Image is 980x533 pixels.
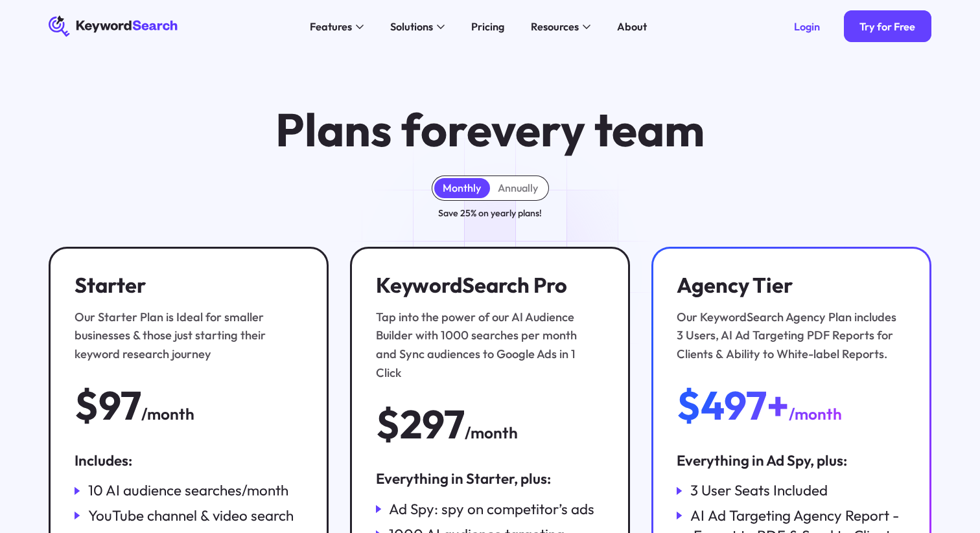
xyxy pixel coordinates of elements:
div: Resources [531,19,579,34]
div: /month [789,402,842,426]
a: Login [778,10,836,42]
div: $97 [75,385,141,427]
div: YouTube channel & video search [88,506,294,525]
div: Tap into the power of our AI Audience Builder with 1000 searches per month and Sync audiences to ... [376,308,598,382]
div: 3 User Seats Included [690,481,828,500]
div: 10 AI audience searches/month [88,481,288,500]
div: Solutions [390,19,433,34]
span: every team [467,100,705,159]
div: $497+ [677,385,789,427]
div: Everything in Ad Spy, plus: [677,451,905,470]
div: /month [465,420,518,445]
div: Save 25% on yearly plans! [438,206,542,220]
div: Our KeywordSearch Agency Plan includes 3 Users, AI Ad Targeting PDF Reports for Clients & Ability... [677,308,898,364]
h3: Starter [75,273,296,298]
div: Login [794,20,820,33]
div: /month [141,402,194,426]
h3: Agency Tier [677,273,898,298]
div: Monthly [443,181,481,194]
h3: KeywordSearch Pro [376,273,598,298]
div: Includes: [75,451,303,470]
a: Try for Free [844,10,931,42]
div: Features [310,19,352,34]
div: Ad Spy: spy on competitor’s ads [389,499,594,519]
div: Our Starter Plan is Ideal for smaller businesses & those just starting their keyword research jou... [75,308,296,364]
div: Annually [498,181,538,194]
div: Pricing [471,19,504,34]
div: $297 [376,403,465,446]
a: Pricing [463,16,512,37]
h1: Plans for [275,106,705,155]
a: About [609,16,655,37]
div: Try for Free [859,20,915,33]
div: Everything in Starter, plus: [376,469,605,488]
div: About [617,19,647,34]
